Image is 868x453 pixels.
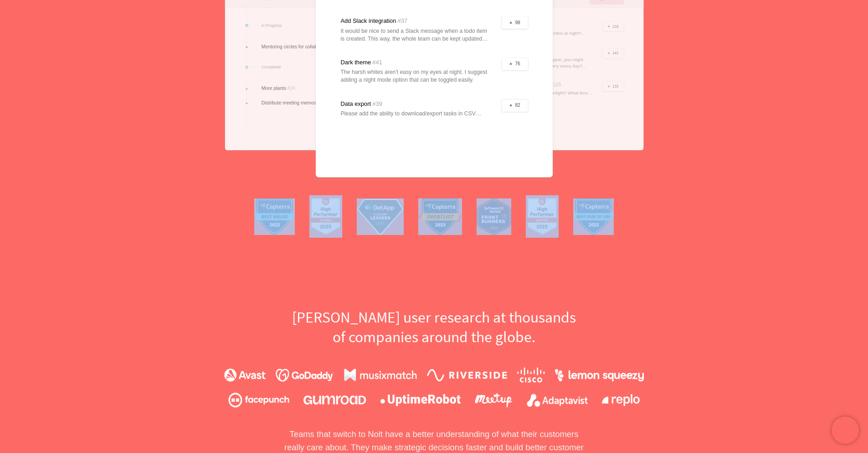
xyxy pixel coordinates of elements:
img: capterra-1.a005f88887.png [254,198,295,235]
img: g2-1.d59c70ff4a.png [309,195,342,238]
img: cisco.095899e268.png [517,367,545,383]
img: musixmatch.134dacf828.png [344,369,417,381]
img: g2-2.67a1407cb9.png [526,195,559,238]
h2: [PERSON_NAME] user research at thousands of companies around the globe. [277,307,591,347]
iframe: Chatra live chat [832,417,859,444]
img: capterra-2.aadd15ad95.png [573,198,614,235]
img: uptimerobot.920923f729.png [380,394,461,406]
img: meetup.9107d9babc.png [475,393,513,407]
img: avast.6829f2e004.png [224,369,266,382]
img: godaddy.fea34582f6.png [276,369,334,382]
img: adaptavist.4060977e04.png [527,394,588,407]
img: getApp.168aadcbc8.png [357,198,404,235]
img: riverside.224b59c4e9.png [427,369,507,381]
img: softwareAdvice.8928b0e2d4.png [477,198,511,235]
img: gumroad.2d33986aca.png [303,396,366,405]
img: facepunch.2d9380a33e.png [228,393,289,407]
img: lemonsqueezy.bc0263d410.png [555,369,644,381]
img: replo.43f45c7cdc.png [602,394,640,406]
img: capterra-3.4ae8dd4a3b.png [418,198,462,235]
